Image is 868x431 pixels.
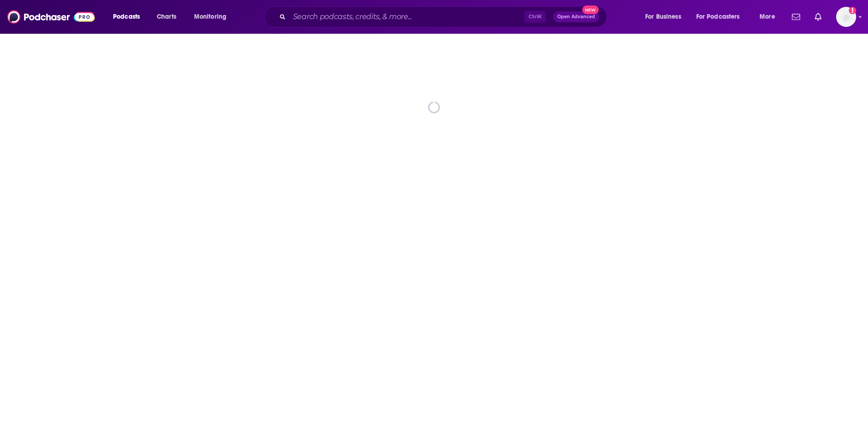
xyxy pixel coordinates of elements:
span: For Business [645,10,681,23]
a: Show notifications dropdown [811,9,825,25]
button: Show profile menu [836,7,856,27]
div: Search podcasts, credits, & more... [273,6,616,27]
span: Logged in as WesBurdett [836,7,856,27]
svg: Add a profile image [849,7,856,14]
img: User Profile [836,7,856,27]
a: Show notifications dropdown [788,9,804,25]
span: For Podcasters [696,10,740,23]
button: open menu [639,10,693,24]
a: Charts [151,10,182,24]
img: Podchaser - Follow, Share and Rate Podcasts [7,8,95,26]
span: New [582,5,599,14]
span: Open Advanced [557,15,595,19]
button: Open AdvancedNew [553,11,599,22]
span: Monitoring [194,10,226,23]
button: open menu [753,10,786,24]
span: More [760,10,775,23]
button: open menu [188,10,238,24]
span: Ctrl K [524,11,546,23]
button: open menu [690,10,753,24]
span: Charts [157,10,176,23]
button: open menu [107,10,152,24]
input: Search podcasts, credits, & more... [289,10,524,24]
span: Podcasts [113,10,140,23]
